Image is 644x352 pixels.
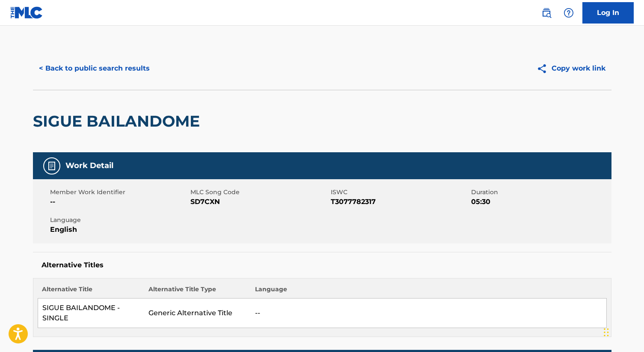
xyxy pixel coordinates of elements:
[560,4,577,21] div: Help
[190,188,329,197] span: MLC Song Code
[331,188,469,197] span: ISWC
[144,299,251,328] td: Generic Alternative Title
[42,261,603,269] h5: Alternative Titles
[10,6,43,19] img: MLC Logo
[50,197,188,207] span: --
[38,285,144,299] th: Alternative Title
[564,8,574,18] img: help
[33,58,156,79] button: < Back to public search results
[50,216,188,225] span: Language
[47,161,57,171] img: Work Detail
[471,197,609,207] span: 05:30
[531,58,611,79] button: Copy work link
[331,197,469,207] span: T3077782317
[144,285,251,299] th: Alternative Title Type
[65,161,113,171] h5: Work Detail
[601,311,644,352] iframe: Chat Widget
[538,4,555,21] a: Public Search
[50,225,188,235] span: English
[50,188,188,197] span: Member Work Identifier
[38,299,144,328] td: SIGUE BAILANDOME - SINGLE
[190,197,329,207] span: SD7CXN
[251,299,606,328] td: --
[471,188,609,197] span: Duration
[541,8,552,18] img: search
[604,319,609,345] div: Drag
[33,112,204,131] h2: SIGUE BAILANDOME
[537,63,552,74] img: Copy work link
[251,285,606,299] th: Language
[582,2,634,24] a: Log In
